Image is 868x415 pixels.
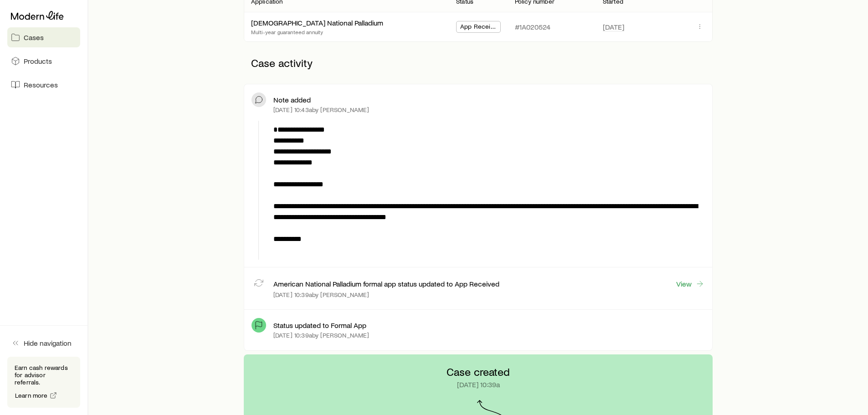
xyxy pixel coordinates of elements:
span: Cases [24,33,44,42]
p: #1A020524 [515,22,550,31]
p: [DATE] 10:39a [457,380,500,389]
p: [DATE] 10:43a by [PERSON_NAME] [273,106,370,113]
span: [DATE] [603,22,624,31]
span: Resources [24,80,58,89]
p: Status updated to Formal App [273,321,366,330]
p: [DATE] 10:39a by [PERSON_NAME] [273,291,370,298]
span: Hide navigation [24,338,72,348]
p: Case activity [244,49,713,77]
div: [DEMOGRAPHIC_DATA] National Palladium [251,18,383,28]
span: Products [24,56,52,66]
a: Resources [7,75,80,95]
a: Cases [7,27,80,47]
span: App Received [460,23,497,32]
button: Hide navigation [7,333,80,353]
p: Multi-year guaranteed annuity [251,28,383,36]
p: American National Palladium formal app status updated to App Received [273,279,499,288]
a: View [676,279,705,289]
p: Earn cash rewards for advisor referrals. [15,364,73,386]
a: [DEMOGRAPHIC_DATA] National Palladium [251,18,383,27]
p: Note added [273,95,311,104]
a: Products [7,51,80,71]
span: Learn more [15,392,48,399]
p: Case created [447,365,510,378]
div: Earn cash rewards for advisor referrals.Learn more [7,357,80,408]
p: [DATE] 10:39a by [PERSON_NAME] [273,332,370,339]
